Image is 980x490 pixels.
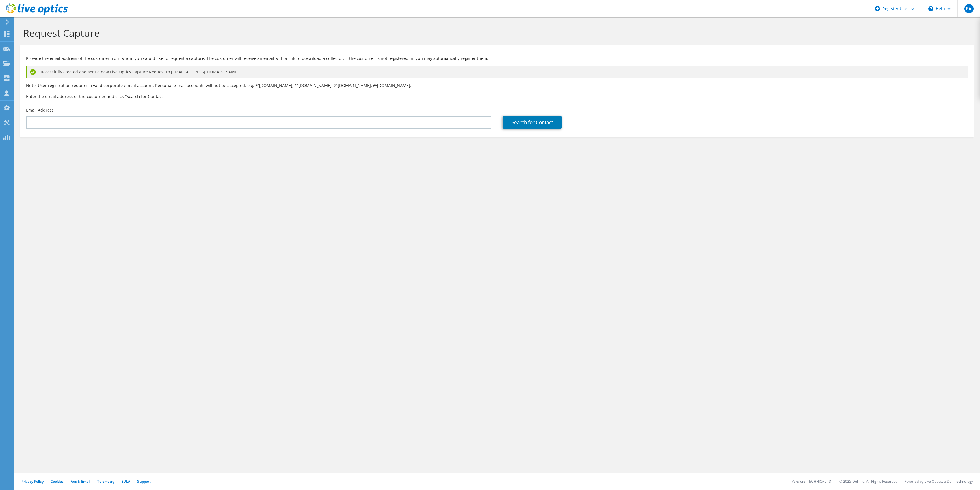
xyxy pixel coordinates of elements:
li: Powered by Live Optics, a Dell Technology [904,479,973,484]
a: Support [137,479,151,484]
a: EULA [121,479,130,484]
li: © 2025 Dell Inc. All Rights Reserved [839,479,897,484]
p: Note: User registration requires a valid corporate e-mail account. Personal e-mail accounts will ... [26,82,968,89]
p: Provide the email address of the customer from whom you would like to request a capture. The cust... [26,55,968,62]
span: Successfully created and sent a new Live Optics Capture Request to [EMAIL_ADDRESS][DOMAIN_NAME] [38,69,239,75]
a: Cookies [51,479,64,484]
label: Email Address [26,107,54,113]
a: Telemetry [97,479,114,484]
svg: \n [928,6,933,11]
a: Search for Contact [503,116,562,129]
span: EA [964,4,974,13]
h3: Enter the email address of the customer and click “Search for Contact”. [26,93,968,100]
a: Ads & Email [71,479,90,484]
li: Version: [TECHNICAL_ID] [792,479,832,484]
h1: Request Capture [23,27,968,39]
a: Privacy Policy [21,479,44,484]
